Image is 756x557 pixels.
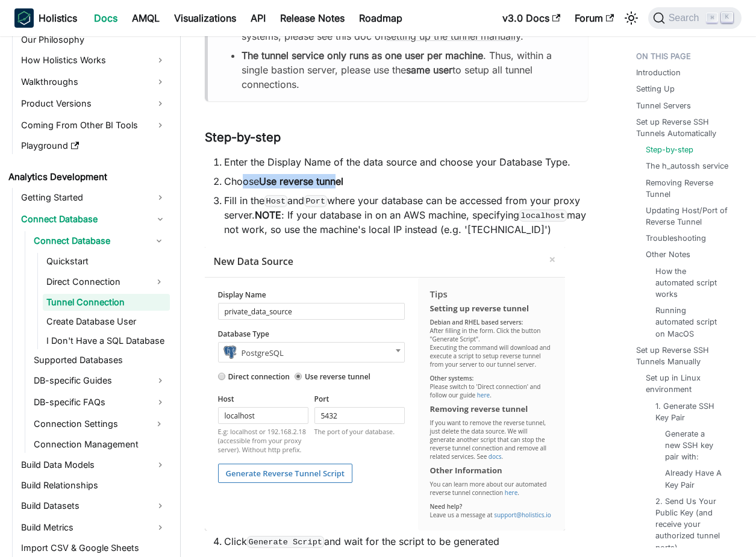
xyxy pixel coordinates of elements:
a: Build Relationships [17,477,170,494]
a: Coming From Other BI Tools [17,116,170,135]
a: Connection Settings [30,414,148,434]
strong: NOTE [255,209,281,221]
a: Already Have A Key Pair [665,467,722,490]
a: I Don't Have a SQL Database [43,332,170,349]
li: Fill in the and where your database can be accessed from your proxy server. : If your database in... [224,193,588,237]
a: Create Database User [43,313,170,330]
b: Holistics [39,11,77,25]
a: Playground [17,137,170,154]
a: Tunnel Connection [43,294,170,311]
a: Build Metrics [17,518,170,537]
button: Search (Command+K) [648,7,742,29]
code: Generate Script [247,536,324,548]
a: setting up the tunnel manually [386,30,520,42]
a: How Holistics Works [17,51,170,70]
a: Setting Up [636,83,675,95]
a: Getting Started [17,188,170,207]
a: Forum [567,8,621,28]
a: DB-specific Guides [30,371,170,390]
a: AMQL [125,8,167,28]
a: Build Data Models [17,455,170,475]
code: localhost [519,210,567,222]
a: API [243,8,273,28]
a: Quickstart [43,253,170,270]
a: Troubleshooting [646,232,706,244]
a: Connect Database [30,231,148,250]
li: Choose [224,174,588,188]
a: How the automated script works [655,266,727,300]
img: Holistics [14,8,34,28]
a: Generate a new SSH key pair with: [665,428,722,463]
button: Expand sidebar category 'Connection Settings' [148,414,170,434]
strong: The tunnel service only runs as one user per machine [242,49,483,61]
a: Roadmap [352,8,410,28]
a: Removing Reverse Tunnel [646,177,732,200]
a: Step-by-step [646,144,693,155]
a: Connection Management [30,436,170,453]
code: Host [264,195,287,207]
a: Set up Reverse SSH Tunnels Manually [636,344,737,367]
a: The h_autossh service [646,160,728,172]
a: Tunnel Servers [636,100,691,111]
a: Product Versions [17,94,170,113]
h3: Step-by-step [205,130,588,145]
a: Visualizations [167,8,243,28]
a: Our Philosophy [17,31,170,48]
kbd: ⌘ [706,13,718,23]
kbd: K [721,12,733,23]
a: v3.0 Docs [495,8,567,28]
li: . Thus, within a single bastion server, please use the to setup all tunnel connections. [242,48,573,92]
a: Introduction [636,67,681,78]
a: Other Notes [646,249,690,260]
a: Direct Connection [43,272,148,291]
a: Release Notes [273,8,352,28]
li: Click and wait for the script to be generated [224,534,588,549]
a: Docs [87,8,125,28]
button: Switch between dark and light mode (currently light mode) [622,8,641,28]
span: Search [665,13,707,23]
strong: same user [406,64,452,76]
a: Running automated script on MacOS [655,305,727,340]
li: Enter the Display Name of the data source and choose your Database Type. [224,155,588,169]
button: Collapse sidebar category 'Connect Database' [148,231,170,250]
a: Analytics Development [5,169,170,185]
a: HolisticsHolistics [14,8,77,28]
button: Expand sidebar category 'Direct Connection' [148,272,170,291]
a: Build Datasets [17,496,170,515]
code: Port [304,195,327,207]
a: 1. Generate SSH Key Pair [655,400,727,423]
a: DB-specific FAQs [30,393,170,412]
strong: Use reverse tunnel [259,175,343,187]
a: Supported Databases [30,352,170,369]
a: Updating Host/Port of Reverse Tunnel [646,205,732,228]
a: Connect Database [17,210,170,229]
a: 2. Send Us Your Public Key (and receive your authorized tunnel ports) [655,496,727,553]
a: Set up in Linux environment [646,372,732,395]
a: Walkthroughs [17,72,170,92]
a: Import CSV & Google Sheets [17,540,170,556]
a: Set up Reverse SSH Tunnels Automatically [636,116,737,139]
